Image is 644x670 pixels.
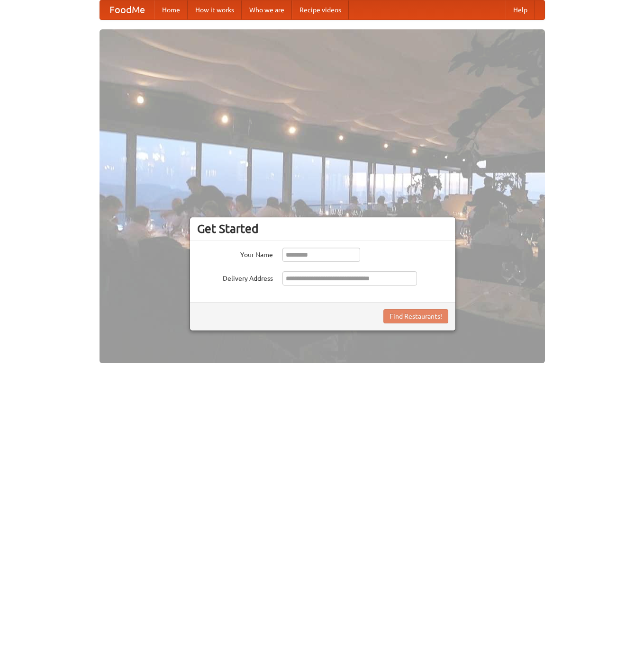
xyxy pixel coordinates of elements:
[100,0,154,19] a: FoodMe
[383,309,448,323] button: Find Restaurants!
[506,0,535,19] a: Help
[188,0,242,19] a: How it works
[242,0,292,19] a: Who we are
[197,248,273,259] label: Your Name
[197,222,448,236] h3: Get Started
[197,271,273,283] label: Delivery Address
[292,0,349,19] a: Recipe videos
[154,0,188,19] a: Home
